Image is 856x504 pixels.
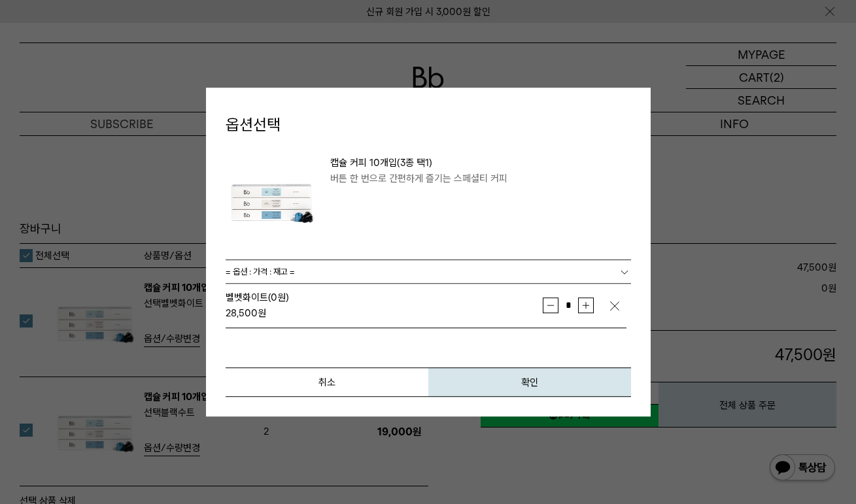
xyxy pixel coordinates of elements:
[330,171,631,186] p: 버튼 한 번으로 간편하게 즐기는 스페셜티 커피
[226,155,317,246] img: 캡슐 커피 10개입(3종 택1)
[226,114,631,136] h4: 옵션선택
[226,262,295,282] span: = 옵션 : 가격 : 재고 =
[226,305,543,321] div: 원
[226,292,289,303] span: 벨벳화이트 (0원)
[226,307,258,319] strong: 28,500
[226,367,428,397] button: 취소
[428,367,631,397] button: 확인
[521,377,538,388] span: 확인
[578,297,594,313] button: 증가
[330,155,631,171] p: 캡슐 커피 10개입(3종 택1)
[318,377,335,388] span: 취소
[608,299,621,312] img: 삭제
[543,297,558,313] button: 감소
